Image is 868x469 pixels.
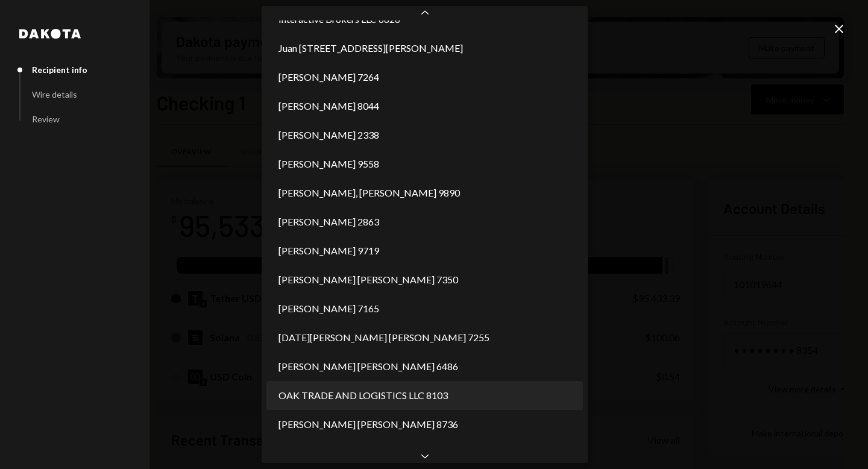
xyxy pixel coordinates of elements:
[278,417,458,432] span: [PERSON_NAME] [PERSON_NAME] 8736
[278,272,458,287] span: [PERSON_NAME] [PERSON_NAME] 7350
[278,244,379,258] span: [PERSON_NAME] 9719
[278,446,379,461] span: [PERSON_NAME] 1501
[278,330,489,345] span: [DATE][PERSON_NAME] [PERSON_NAME] 7255
[278,301,379,316] span: [PERSON_NAME] 7165
[278,41,463,55] span: Juan [STREET_ADDRESS][PERSON_NAME]
[32,65,87,75] div: Recipient info
[278,128,379,142] span: [PERSON_NAME] 2338
[278,186,460,200] span: [PERSON_NAME], [PERSON_NAME] 9890
[278,70,379,84] span: [PERSON_NAME] 7264
[278,215,379,229] span: [PERSON_NAME] 2863
[278,157,379,171] span: [PERSON_NAME] 9558
[278,99,379,113] span: [PERSON_NAME] 8044
[278,359,458,374] span: [PERSON_NAME] [PERSON_NAME] 6486
[32,114,60,124] div: Review
[278,388,448,403] span: OAK TRADE AND LOGISTICS LLC 8103
[32,89,77,99] div: Wire details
